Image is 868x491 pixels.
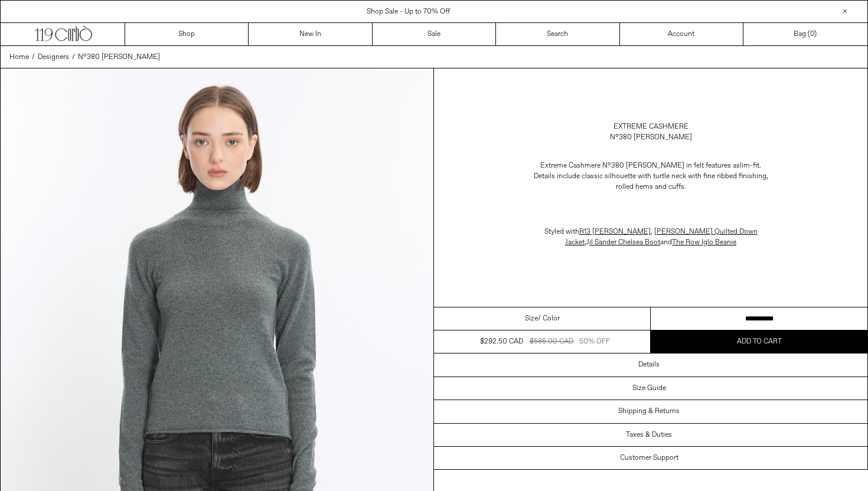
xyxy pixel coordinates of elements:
a: The Row Iglo Beanie [672,238,736,247]
span: Home [9,53,29,62]
a: Extreme Cashmere [614,122,688,132]
span: il Sander Chelsea Boot [589,238,660,247]
a: Bag () [743,23,867,45]
span: Extreme Cashmere N°380 [PERSON_NAME] in felt features a [540,161,736,171]
a: New In [249,23,372,45]
span: ) [810,29,817,40]
a: Shop [125,23,249,45]
h3: Taxes & Duties [626,431,672,439]
a: R13 [PERSON_NAME] [579,227,651,237]
h3: Shipping & Returns [618,407,680,415]
a: Sale [373,23,496,45]
a: Jil Sander Chelsea Boot [586,238,660,247]
span: / [32,52,35,63]
span: 0 [810,30,814,39]
a: Home [9,52,29,63]
span: / [72,52,75,63]
a: [PERSON_NAME] Quilted Down Jacket [565,227,758,247]
span: slim-fit. Details include classic silhouette with turtle neck with fine ribbed finishing, rolled ... [534,161,768,192]
a: Search [496,23,619,45]
span: Add to cart [737,337,782,346]
span: Size [525,313,538,324]
span: Styled with , , and [544,227,758,247]
div: N°380 [PERSON_NAME] [610,132,692,143]
a: Account [620,23,743,45]
a: Designers [38,52,69,63]
h3: Details [638,361,660,369]
a: N°380 [PERSON_NAME] [78,52,160,63]
button: Add to cart [651,330,867,353]
span: Designers [38,53,69,62]
div: $292.50 CAD [480,336,523,347]
span: N°380 [PERSON_NAME] [78,53,160,62]
div: $585.00 CAD [530,336,573,347]
h3: Customer Support [620,454,678,462]
h3: Size Guide [632,384,666,392]
a: Shop Sale - Up to 70% Off [367,7,450,17]
div: 50% OFF [579,336,610,347]
span: / Color [538,313,560,324]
